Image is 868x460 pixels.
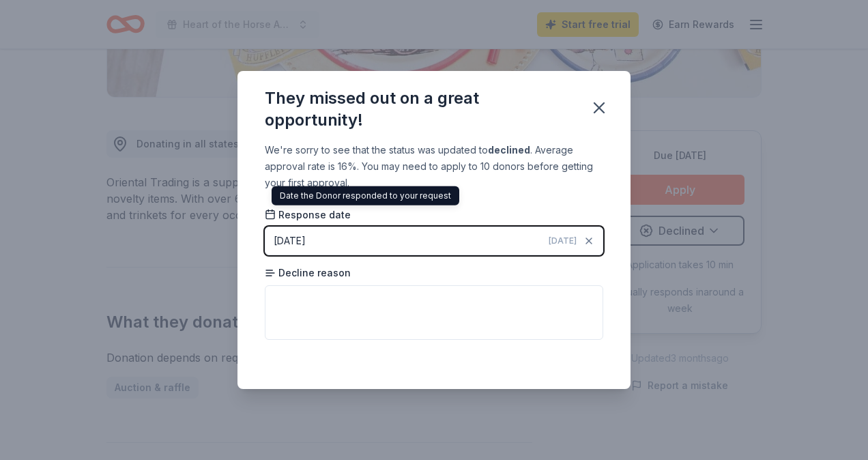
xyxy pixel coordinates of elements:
div: They missed out on a great opportunity! [265,87,573,131]
div: We're sorry to see that the status was updated to . Average approval rate is 16%. You may need to... [265,142,603,191]
div: Date the Donor responded to your request [272,186,459,205]
div: [DATE] [274,233,306,249]
span: [DATE] [549,235,577,246]
span: Response date [265,208,351,222]
button: [DATE][DATE] [265,227,603,255]
span: Decline reason [265,266,351,280]
b: declined [488,144,530,156]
